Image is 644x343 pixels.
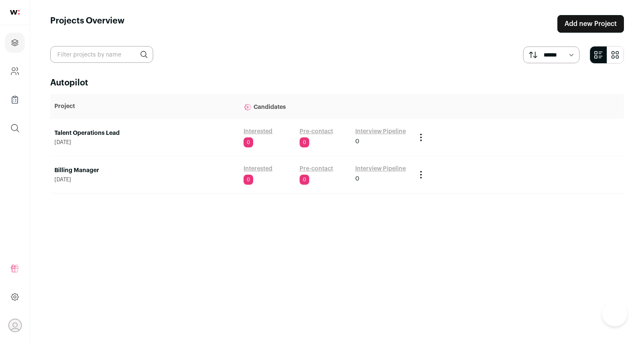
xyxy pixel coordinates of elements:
[54,102,235,111] p: Project
[5,90,25,110] a: Company Lists
[244,175,253,185] span: 0
[602,301,627,326] iframe: Help Scout Beacon - Open
[557,15,624,33] a: Add new Project
[300,175,309,185] span: 0
[244,98,407,115] p: Candidates
[300,137,309,147] span: 0
[416,170,426,180] button: Project Actions
[54,176,235,183] span: [DATE]
[244,165,272,173] a: Interested
[355,137,359,146] span: 0
[54,129,235,137] a: Talent Operations Lead
[300,165,333,173] a: Pre-contact
[50,77,624,89] h2: Autopilot
[355,165,406,173] a: Interview Pipeline
[8,319,22,332] button: Open dropdown
[50,46,153,63] input: Filter projects by name
[300,127,333,136] a: Pre-contact
[5,33,25,53] a: Projects
[355,175,359,183] span: 0
[54,139,235,146] span: [DATE]
[5,61,25,81] a: Company and ATS Settings
[50,15,125,33] h1: Projects Overview
[416,132,426,142] button: Project Actions
[244,127,272,136] a: Interested
[355,127,406,136] a: Interview Pipeline
[244,137,253,147] span: 0
[10,10,20,15] img: wellfound-shorthand-0d5821cbd27db2630d0214b213865d53afaa358527fdda9d0ea32b1df1b89c2c.svg
[54,166,235,175] a: Billing Manager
